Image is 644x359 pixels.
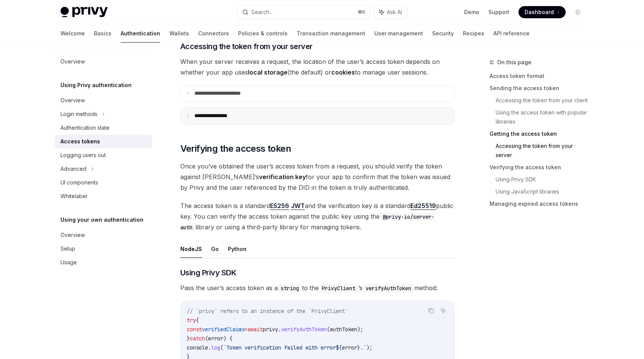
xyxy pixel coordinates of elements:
[438,306,448,316] button: Ask AI
[54,256,152,269] a: Usage
[196,317,199,324] span: {
[228,240,246,258] button: Python
[490,198,590,210] a: Managing expired access tokens
[490,128,590,140] a: Getting the access token
[363,284,414,292] code: verifyAuthToken
[374,24,423,43] a: User management
[518,6,566,18] a: Dashboard
[357,326,363,333] span: );
[432,24,454,43] a: Security
[525,8,554,16] span: Dashboard
[426,306,436,316] button: Copy the contents from the code block
[259,173,306,181] strong: verification key
[169,24,189,43] a: Wallets
[54,242,152,256] a: Setup
[60,57,85,66] div: Overview
[60,244,75,253] div: Setup
[463,24,484,43] a: Recipes
[245,326,248,333] span: =
[464,8,479,16] a: Demo
[198,24,229,43] a: Connectors
[60,230,85,240] div: Overview
[60,7,108,17] img: light logo
[54,121,152,135] a: Authentication state
[60,192,87,201] div: Whitelabel
[94,24,111,43] a: Basics
[281,326,327,333] span: verifyAuthToken
[180,143,291,155] span: Verifying the access token
[270,202,289,210] a: ES256
[237,5,370,19] button: Search...⌘K
[496,94,590,106] a: Accessing the token from your client
[327,326,330,333] span: (
[187,308,348,315] span: // `privy` refers to an instance of the `PrivyClient`
[54,135,152,148] a: Access tokens
[187,344,208,351] span: console
[180,56,455,78] span: When your server receives a request, the location of the user’s access token depends on whether y...
[54,176,152,189] a: UI components
[374,5,407,19] button: Ask AI
[60,151,106,160] div: Logging users out
[223,335,232,342] span: ) {
[187,326,202,333] span: const
[358,9,366,15] span: ⌘ K
[205,335,208,342] span: (
[496,106,590,128] a: Using the access token with popular libraries
[248,326,263,333] span: await
[496,140,590,161] a: Accessing the token from your server
[490,82,590,94] a: Sending the access token
[60,164,86,173] div: Advanced
[211,240,219,258] button: Go
[60,81,132,90] h5: Using Privy authentication
[54,228,152,242] a: Overview
[180,161,455,193] span: Once you’ve obtained the user’s access token from a request, you should verify the token against ...
[336,344,342,351] span: ${
[54,189,152,203] a: Whitelabel
[202,326,245,333] span: verifiedClaims
[180,267,237,278] span: Using Privy SDK
[180,240,202,258] button: NodeJS
[366,344,372,351] span: );
[60,258,77,267] div: Usage
[410,202,436,210] a: Ed25519
[278,284,302,292] code: string
[60,24,85,43] a: Welcome
[357,344,360,351] span: }
[54,55,152,68] a: Overview
[187,335,190,342] span: }
[319,284,358,292] code: PrivyClient
[493,24,530,43] a: API reference
[278,326,281,333] span: .
[331,68,355,76] strong: cookies
[180,283,455,293] span: Pass the user’s access token as a to the ’s method:
[190,335,205,342] span: catch
[208,335,223,342] span: error
[223,344,336,351] span: `Token verification failed with error
[187,317,196,324] span: try
[490,70,590,82] a: Access token format
[220,344,223,351] span: (
[211,344,220,351] span: log
[387,8,402,16] span: Ask AI
[180,213,434,232] code: @privy-io/server-auth
[330,326,357,333] span: authToken
[263,326,278,333] span: privy
[60,110,97,119] div: Login methods
[60,178,98,187] div: UI components
[248,68,288,76] strong: local storage
[180,200,455,232] span: The access token is a standard and the verification key is a standard public key. You can verify ...
[238,24,288,43] a: Policies & controls
[342,344,357,351] span: error
[496,186,590,198] a: Using JavaScript libraries
[496,173,590,186] a: Using Privy SDK
[251,8,273,17] div: Search...
[60,123,110,132] div: Authentication state
[54,148,152,162] a: Logging users out
[208,344,211,351] span: .
[60,96,85,105] div: Overview
[490,161,590,173] a: Verifying the access token
[488,8,509,16] a: Support
[291,202,305,210] a: JWT
[360,344,366,351] span: .`
[572,6,584,18] button: Toggle dark mode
